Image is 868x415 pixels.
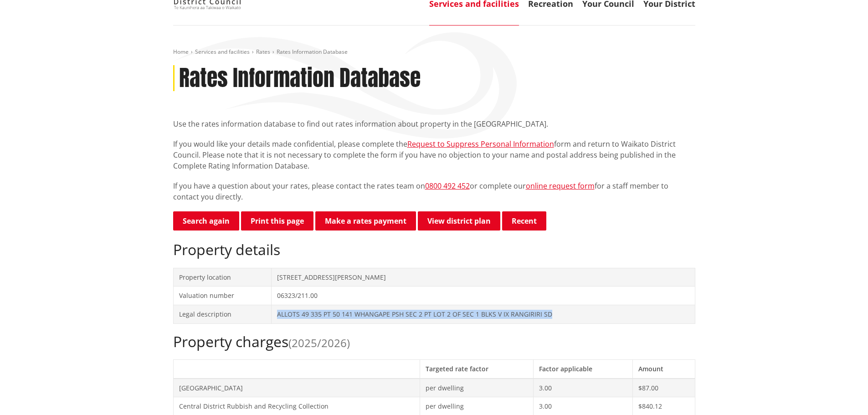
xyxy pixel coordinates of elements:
td: Valuation number [173,287,272,305]
a: 0800 492 452 [425,181,470,191]
p: If you have a question about your rates, please contact the rates team on or complete our for a s... [173,180,695,202]
th: Amount [633,359,695,378]
th: Factor applicable [534,359,633,378]
h2: Property details [173,241,695,258]
td: 3.00 [534,379,633,397]
a: Home [173,48,189,56]
td: per dwelling [420,379,534,397]
button: Print this page [241,211,313,231]
p: Use the rates information database to find out rates information about property in the [GEOGRAPHI... [173,118,695,129]
span: Rates Information Database [277,48,348,56]
td: [STREET_ADDRESS][PERSON_NAME] [272,268,695,287]
a: Services and facilities [195,48,250,56]
td: 06323/211.00 [272,287,695,305]
iframe: Messenger Launcher [826,377,859,410]
a: Search again [173,211,239,231]
td: $87.00 [633,379,695,397]
h1: Rates Information Database [179,65,421,92]
td: Property location [173,268,272,287]
a: Request to Suppress Personal Information [407,139,554,149]
a: online request form [526,181,595,191]
a: Make a rates payment [315,211,416,231]
td: ALLOTS 49 335 PT 50 141 WHANGAPE PSH SEC 2 PT LOT 2 OF SEC 1 BLKS V IX RANGIRIRI SD [272,305,695,323]
nav: breadcrumb [173,48,695,56]
td: Legal description [173,305,272,323]
th: Targeted rate factor [420,359,534,378]
td: [GEOGRAPHIC_DATA] [173,379,420,397]
a: Rates [256,48,270,56]
a: View district plan [418,211,500,231]
button: Recent [502,211,546,231]
p: If you would like your details made confidential, please complete the form and return to Waikato ... [173,138,695,171]
span: (2025/2026) [288,335,350,350]
h2: Property charges [173,333,695,350]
